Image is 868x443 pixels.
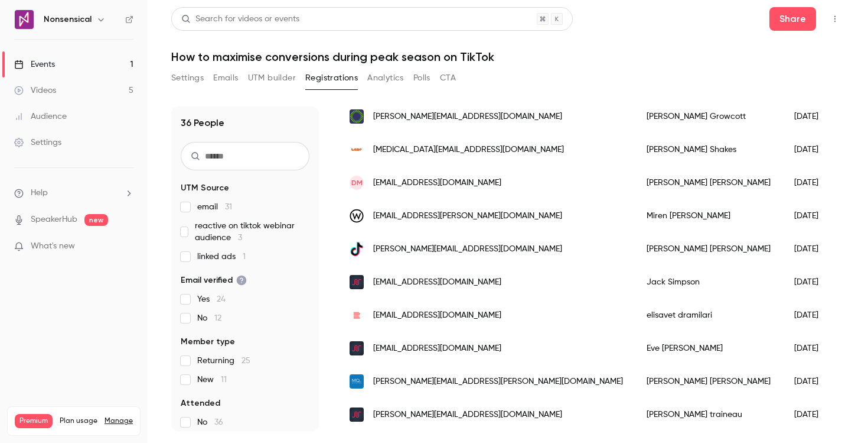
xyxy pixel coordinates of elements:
[197,293,226,305] span: Yes
[171,69,204,88] button: Settings
[181,182,229,194] span: UTM Source
[14,187,133,199] li: help-dropdown-opener
[171,50,844,64] h1: How to maximise conversions during peak season on TikTok
[413,69,430,88] button: Polls
[351,177,363,188] span: DM
[635,100,782,133] div: [PERSON_NAME] Growcott
[635,232,782,266] div: [PERSON_NAME] [PERSON_NAME]
[782,232,843,266] div: [DATE]
[14,85,56,96] div: Videos
[635,365,782,398] div: [PERSON_NAME] [PERSON_NAME]
[373,409,562,421] span: [PERSON_NAME][EMAIL_ADDRESS][DOMAIN_NAME]
[373,309,501,322] span: [EMAIL_ADDRESS][DOMAIN_NAME]
[782,365,843,398] div: [DATE]
[782,133,843,166] div: [DATE]
[782,332,843,365] div: [DATE]
[782,100,843,133] div: [DATE]
[225,203,232,211] span: 31
[221,376,227,384] span: 11
[214,314,221,322] span: 12
[440,69,456,88] button: CTA
[373,342,501,355] span: [EMAIL_ADDRESS][DOMAIN_NAME]
[350,408,364,422] img: wearesns.com
[373,177,501,189] span: [EMAIL_ADDRESS][DOMAIN_NAME]
[350,109,364,124] img: glowmetrics.com
[181,13,299,25] div: Search for videos or events
[181,274,247,286] span: Email verified
[305,69,358,88] button: Registrations
[350,275,364,289] img: wearesns.com
[350,374,364,389] img: mcqueensdairies.co.uk
[197,374,227,386] span: New
[635,166,782,199] div: [PERSON_NAME] [PERSON_NAME]
[15,10,34,29] img: Nonsensical
[373,376,623,388] span: [PERSON_NAME][EMAIL_ADDRESS][PERSON_NAME][DOMAIN_NAME]
[31,214,77,226] a: SpeakerHub
[217,295,226,303] span: 24
[238,234,242,242] span: 3
[15,414,53,428] span: Premium
[84,214,108,226] span: new
[181,336,235,348] span: Member type
[44,14,92,25] h6: Nonsensical
[350,341,364,355] img: wearesns.com
[635,299,782,332] div: elisavet dramilari
[213,69,238,88] button: Emails
[105,416,133,426] a: Manage
[214,418,223,426] span: 36
[782,166,843,199] div: [DATE]
[14,111,67,122] div: Audience
[195,220,309,244] span: reactive on tiktok webinar audience
[197,416,223,428] span: No
[635,266,782,299] div: Jack Simpson
[782,398,843,431] div: [DATE]
[60,416,97,426] span: Plan usage
[635,199,782,232] div: Miren [PERSON_NAME]
[350,242,364,256] img: trendset.uk
[197,312,221,324] span: No
[373,276,501,289] span: [EMAIL_ADDRESS][DOMAIN_NAME]
[248,69,296,88] button: UTM builder
[782,299,843,332] div: [DATE]
[181,116,224,130] h1: 36 People
[782,199,843,232] div: [DATE]
[119,241,133,252] iframe: Noticeable Trigger
[373,144,564,156] span: [MEDICAL_DATA][EMAIL_ADDRESS][DOMAIN_NAME]
[31,240,75,253] span: What's new
[31,187,48,199] span: Help
[782,266,843,299] div: [DATE]
[242,357,250,365] span: 25
[635,332,782,365] div: Eve [PERSON_NAME]
[197,251,246,263] span: linked ads
[373,111,562,123] span: [PERSON_NAME][EMAIL_ADDRESS][DOMAIN_NAME]
[350,209,364,223] img: webcertain.com
[373,243,562,256] span: [PERSON_NAME][EMAIL_ADDRESS][DOMAIN_NAME]
[350,308,364,322] img: relevancedigital.com
[14,59,55,70] div: Events
[14,137,61,148] div: Settings
[769,7,816,31] button: Share
[367,69,404,88] button: Analytics
[350,143,364,157] img: lanemedia.co.uk
[243,253,246,261] span: 1
[197,201,232,213] span: email
[181,397,220,409] span: Attended
[373,210,562,222] span: [EMAIL_ADDRESS][PERSON_NAME][DOMAIN_NAME]
[635,133,782,166] div: [PERSON_NAME] Shakes
[197,355,250,367] span: Returning
[635,398,782,431] div: [PERSON_NAME] traineau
